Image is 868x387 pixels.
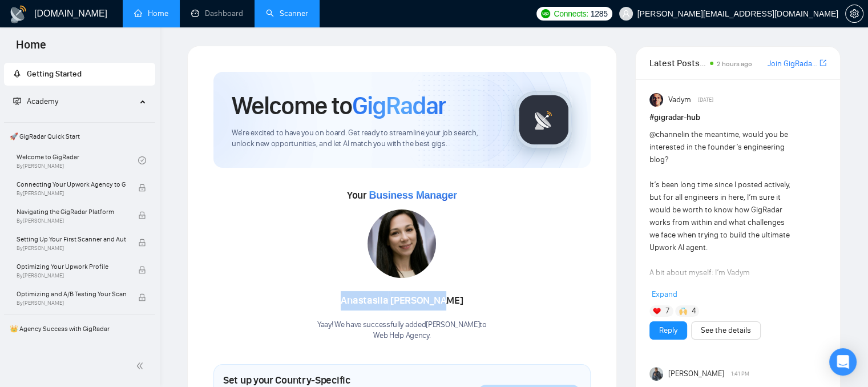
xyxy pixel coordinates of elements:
span: 1:41 PM [731,369,749,379]
span: user [622,10,630,18]
span: Vadym [668,94,691,106]
span: Navigating the GigRadar Platform [17,206,126,217]
span: double-left [136,360,147,372]
img: Vadym [649,93,663,107]
span: Optimizing and A/B Testing Your Scanner for Better Results [17,288,126,300]
span: 7 [665,305,669,317]
span: fund-projection-screen [13,97,21,105]
span: @channel [649,130,683,139]
span: Connects: [554,7,588,20]
button: See the details [691,321,761,340]
a: Reply [659,324,677,337]
span: lock [138,184,146,192]
img: 1706116703718-multi-26.jpg [368,209,436,278]
span: lock [138,266,146,274]
span: lock [138,293,146,301]
div: Open Intercom Messenger [829,348,857,376]
img: gigradar-logo.png [515,91,572,148]
span: [PERSON_NAME] [668,368,724,380]
span: 🚀 GigRadar Quick Start [5,125,154,148]
span: By [PERSON_NAME] [17,272,126,279]
span: By [PERSON_NAME] [17,300,126,307]
a: homeHome [134,9,168,18]
span: Home [7,37,55,61]
img: Myroslav Koval [649,367,663,381]
span: We're excited to have you on board. Get ready to streamline your job search, unlock new opportuni... [232,128,497,150]
span: export [819,58,826,67]
div: Anastasiia [PERSON_NAME] [317,291,487,311]
a: Join GigRadar Slack Community [768,58,817,70]
img: upwork-logo.png [541,9,550,18]
span: Expand [652,289,677,299]
span: Optimizing Your Upwork Profile [17,261,126,272]
button: Reply [649,321,687,340]
span: 1285 [591,7,608,20]
span: Latest Posts from the GigRadar Community [649,56,706,70]
span: Business Manager [369,190,457,201]
span: check-circle [138,156,146,164]
p: Web Help Agency . [317,330,487,341]
div: Yaay! We have successfully added [PERSON_NAME] to [317,320,487,341]
li: Getting Started [4,63,155,86]
h1: # gigradar-hub [649,111,826,124]
h1: Welcome to [232,90,446,121]
span: Academy [13,96,58,106]
span: 👑 Agency Success with GigRadar [5,317,154,340]
span: By [PERSON_NAME] [17,217,126,224]
img: ❤️ [653,307,661,315]
span: Connecting Your Upwork Agency to GigRadar [17,179,126,190]
a: searchScanner [266,9,308,18]
span: By [PERSON_NAME] [17,190,126,197]
span: lock [138,239,146,247]
span: Academy [27,96,58,106]
span: By [PERSON_NAME] [17,245,126,252]
a: See the details [701,324,751,337]
a: setting [845,9,863,18]
span: Your [347,189,457,201]
span: GigRadar [352,90,446,121]
img: 🙌 [679,307,687,315]
button: setting [845,5,863,23]
img: logo [9,5,27,23]
a: dashboardDashboard [191,9,243,18]
span: setting [846,9,863,18]
a: export [819,58,826,68]
span: rocket [13,70,21,78]
span: lock [138,211,146,219]
span: 2 hours ago [717,60,752,68]
span: Getting Started [27,69,82,79]
a: Welcome to GigRadarBy[PERSON_NAME] [17,148,138,173]
a: 1️⃣ Start Here [17,340,138,365]
span: 4 [691,305,696,317]
span: Setting Up Your First Scanner and Auto-Bidder [17,233,126,245]
span: [DATE] [698,95,713,105]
